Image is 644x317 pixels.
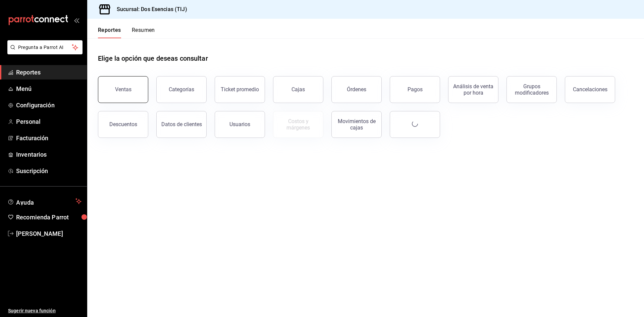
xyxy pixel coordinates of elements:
button: Usuarios [215,111,265,138]
h3: Sucursal: Dos Esencias (TIJ) [111,5,187,13]
span: Inventarios [16,150,82,159]
span: Facturación [16,134,82,143]
span: Menú [16,84,82,93]
div: Usuarios [229,121,250,127]
button: Categorías [156,76,207,103]
div: Descuentos [109,121,137,127]
button: Resumen [132,27,155,38]
span: Reportes [16,68,82,77]
span: Suscripción [16,166,82,175]
h1: Elige la opción que deseas consultar [98,53,208,63]
span: [PERSON_NAME] [16,229,82,238]
div: Costos y márgenes [277,118,319,131]
a: Cajas [273,76,323,103]
span: Ayuda [16,197,73,205]
a: Pregunta a Parrot AI [5,49,83,56]
button: Contrata inventarios para ver este reporte [273,111,323,138]
div: Grupos modificadores [511,83,552,96]
div: Cancelaciones [573,86,607,93]
div: Movimientos de cajas [336,118,377,131]
div: navigation tabs [98,27,155,38]
div: Categorías [169,86,194,93]
button: open_drawer_menu [74,17,79,23]
button: Órdenes [331,76,382,103]
button: Reportes [98,27,121,38]
button: Datos de clientes [156,111,207,138]
span: Personal [16,117,82,126]
div: Análisis de venta por hora [452,83,494,96]
span: Sugerir nueva función [8,307,82,314]
div: Ticket promedio [221,86,259,93]
button: Pagos [390,76,440,103]
button: Movimientos de cajas [331,111,382,138]
span: Configuración [16,101,82,110]
div: Pagos [408,86,423,93]
div: Datos de clientes [161,121,202,127]
button: Cancelaciones [565,76,615,103]
div: Órdenes [347,86,366,93]
div: Ventas [115,86,131,93]
span: Recomienda Parrot [16,213,82,222]
button: Descuentos [98,111,148,138]
button: Grupos modificadores [506,76,557,103]
span: Pregunta a Parrot AI [18,44,72,51]
button: Pregunta a Parrot AI [7,40,83,54]
div: Cajas [291,86,305,94]
button: Ventas [98,76,148,103]
button: Análisis de venta por hora [448,76,498,103]
button: Ticket promedio [215,76,265,103]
